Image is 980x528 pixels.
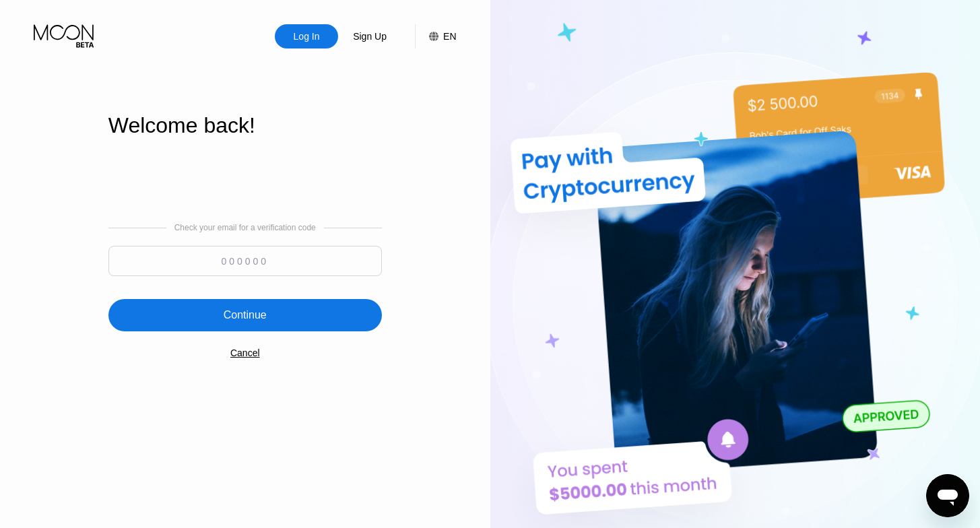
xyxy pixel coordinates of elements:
[275,24,338,48] div: Log In
[224,308,267,322] div: Continue
[108,246,382,276] input: 000000
[230,348,260,358] div: Cancel
[443,31,456,42] div: EN
[926,474,969,517] iframe: Button to launch messaging window
[415,24,456,48] div: EN
[338,24,401,48] div: Sign Up
[292,30,321,43] div: Log In
[108,299,382,331] div: Continue
[174,223,316,232] div: Check your email for a verification code
[352,30,388,43] div: Sign Up
[108,113,382,138] div: Welcome back!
